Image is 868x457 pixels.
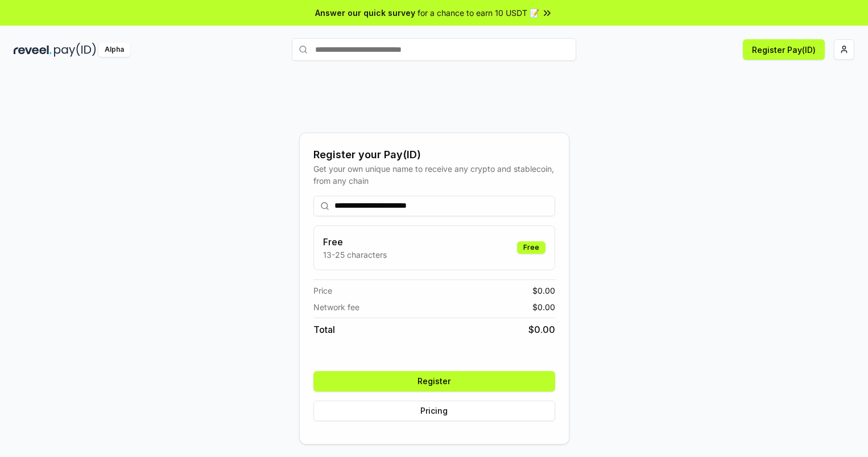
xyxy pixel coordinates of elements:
[313,147,555,163] div: Register your Pay(ID)
[528,323,555,336] span: $ 0.00
[418,7,539,19] span: for a chance to earn 10 USDT 📝
[323,249,387,261] p: 13-25 characters
[14,43,52,57] img: reveel_dark
[313,285,332,297] span: Price
[517,241,545,254] div: Free
[532,301,555,313] span: $ 0.00
[313,301,359,313] span: Network fee
[313,401,555,421] button: Pricing
[54,43,96,57] img: pay_id
[313,323,335,336] span: Total
[315,7,415,19] span: Answer our quick survey
[313,371,555,392] button: Register
[98,43,130,57] div: Alpha
[743,39,825,60] button: Register Pay(ID)
[323,235,387,249] h3: Free
[532,285,555,297] span: $ 0.00
[313,163,555,187] div: Get your own unique name to receive any crypto and stablecoin, from any chain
